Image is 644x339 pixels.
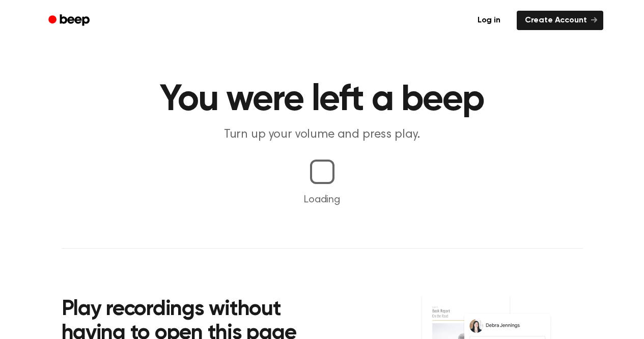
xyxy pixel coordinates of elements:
[62,82,583,118] h1: You were left a beep
[41,11,99,31] a: Beep
[467,9,511,32] a: Log in
[127,126,518,143] p: Turn up your volume and press play.
[12,192,632,207] p: Loading
[517,11,603,30] a: Create Account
